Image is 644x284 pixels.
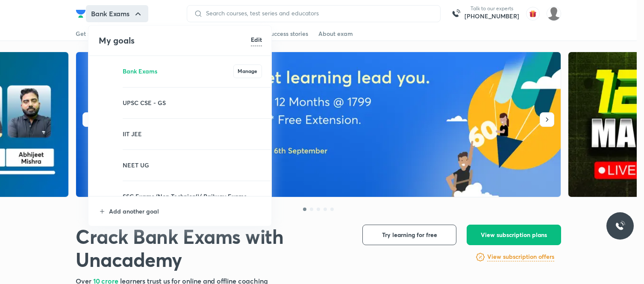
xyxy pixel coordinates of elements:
[251,35,262,44] h6: Edit
[99,34,251,47] h4: My goals
[99,63,116,80] img: Bank Exams
[123,161,262,170] p: NEET UG
[123,98,262,107] p: UPSC CSE - GS
[99,94,116,111] img: UPSC CSE - GS
[233,64,262,78] button: Manage
[99,157,116,174] img: NEET UG
[99,188,116,205] img: SSC Exams (Non Technical)/ Railway Exams
[123,129,262,138] p: IIT JEE
[99,126,116,143] img: IIT JEE
[123,192,262,201] p: SSC Exams (Non Technical)/ Railway Exams
[123,67,233,76] p: Bank Exams
[109,207,262,216] p: Add another goal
